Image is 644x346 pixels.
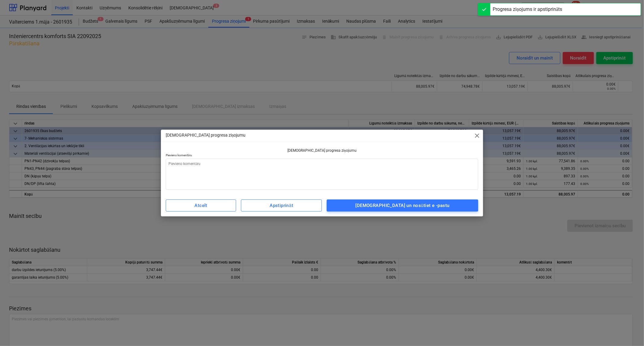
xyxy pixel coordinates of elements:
p: Pievieno komentāru [166,153,478,158]
div: [DEMOGRAPHIC_DATA] un nosūtiet e -pastu [356,202,450,209]
div: Apstiprināt [270,202,293,209]
button: Apstiprināt [241,199,322,212]
button: Atcelt [166,199,236,212]
span: close [473,132,481,139]
p: [DEMOGRAPHIC_DATA] progresa ziņojumu [166,148,478,153]
iframe: Chat Widget [614,317,644,346]
div: Progresa ziņojums ir apstiprināts [493,6,562,13]
p: [DEMOGRAPHIC_DATA] progresa ziņojumu [166,132,245,138]
div: Atcelt [194,202,207,209]
button: [DEMOGRAPHIC_DATA] un nosūtiet e -pastu [327,199,478,212]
